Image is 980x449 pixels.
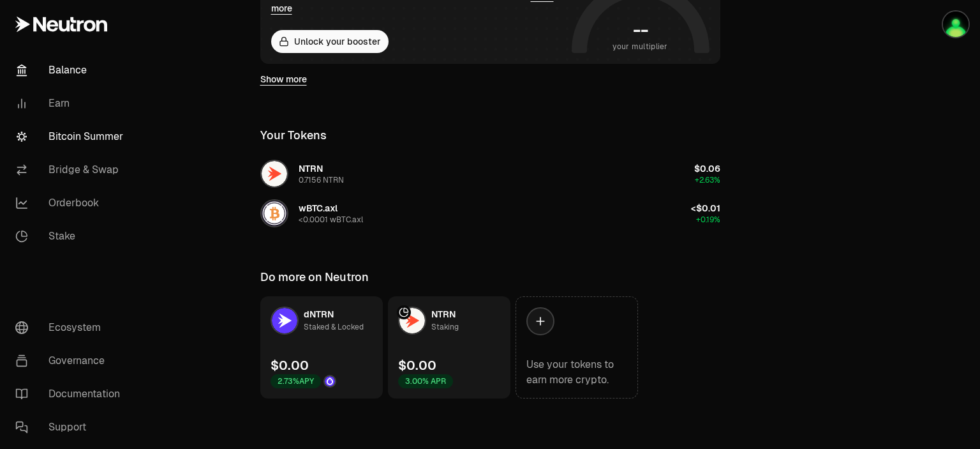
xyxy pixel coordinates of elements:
a: Ecosystem [5,311,138,344]
span: wBTC.axl [299,202,338,214]
span: dNTRN [304,308,334,320]
img: NTRN Logo [399,308,425,333]
span: NTRN [299,163,323,174]
img: Ledger Nano X000 [943,11,969,37]
div: Do more on Neutron [260,268,369,286]
div: 2.73% APY [271,374,321,388]
span: +0.19% [696,215,720,225]
img: Drop [325,376,335,386]
a: Orderbook [5,186,138,220]
a: Bridge & Swap [5,153,138,186]
span: <$0.01 [691,202,720,214]
span: your multiplier [612,40,668,53]
div: Staking [431,321,459,333]
img: dNTRN Logo [272,308,297,333]
a: Balance [5,54,138,87]
button: Unlock your booster [271,30,389,53]
button: wBTC.axl LogowBTC.axl<0.0001 wBTC.axl<$0.01+0.19% [253,194,728,232]
div: Use your tokens to earn more crypto. [526,357,627,388]
div: 3.00% APR [398,374,453,388]
a: Governance [5,344,138,377]
a: Documentation [5,377,138,411]
a: Use your tokens to earn more crypto. [516,296,638,399]
h1: -- [633,20,648,40]
div: Your Tokens [260,126,327,144]
div: <0.0001 wBTC.axl [299,215,363,225]
a: Bitcoin Summer [5,120,138,153]
img: wBTC.axl Logo [262,201,287,226]
a: Earn [5,87,138,120]
a: NTRN LogoNTRNStaking$0.003.00% APR [388,296,510,399]
div: 0.7156 NTRN [299,175,344,185]
a: Stake [5,220,138,253]
button: NTRN LogoNTRN0.7156 NTRN$0.06+2.63% [253,155,728,193]
div: $0.00 [398,356,436,374]
span: $0.06 [694,163,720,174]
a: dNTRN LogodNTRNStaked & Locked$0.002.73%APYDrop [260,296,383,399]
img: NTRN Logo [262,161,287,186]
a: Show more [260,73,307,86]
span: NTRN [431,308,456,320]
div: $0.00 [271,356,309,374]
a: Support [5,411,138,444]
div: Staked & Locked [304,321,364,333]
span: +2.63% [695,175,720,185]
